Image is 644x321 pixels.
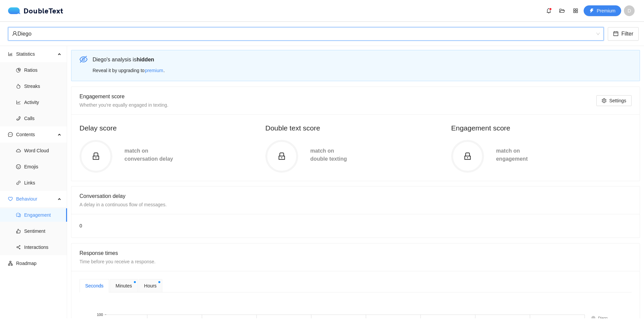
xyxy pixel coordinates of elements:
span: lock [464,152,472,160]
span: premium [145,67,163,74]
span: Statistics [16,47,56,61]
span: bar-chart [8,52,13,56]
span: Conversation delay [79,193,125,199]
a: logoDoubleText [8,7,63,14]
span: apartment [8,261,13,266]
b: hidden [137,57,154,62]
span: Engagement score [79,94,124,99]
span: Response times [79,250,118,256]
span: bell [544,8,554,13]
span: cloud [16,148,21,153]
span: message [8,132,13,137]
span: Diego 's analysis is [93,57,154,62]
span: fire [16,84,21,89]
span: Roadmap [16,257,62,270]
span: smile [16,164,21,169]
span: match on conversation delay [124,148,173,162]
span: link [16,180,21,185]
h2: Delay score [79,122,260,133]
h2: Engagement score [451,122,632,133]
span: Calls [24,112,62,125]
span: line-chart [16,100,21,105]
span: Hours [144,282,157,289]
span: lock [278,152,286,160]
button: calendarFilter [608,27,639,41]
img: logo [8,7,23,14]
span: Whether you're equally engaged in texting. [79,102,168,108]
span: Diego [12,28,600,40]
button: bell [543,5,554,16]
span: thunderbolt [589,8,594,14]
span: Behaviour [16,192,56,206]
button: appstore [570,5,581,16]
span: pie-chart [16,68,21,72]
span: Activity [24,96,62,109]
span: lock [92,152,100,160]
span: folder-open [557,8,567,13]
div: Reveal it by upgrading to . [93,65,635,76]
span: match on double texting [310,148,347,162]
span: Streaks [24,79,62,93]
span: like [16,229,21,233]
span: setting [602,98,606,104]
span: D [628,5,631,16]
div: DoubleText [8,7,63,14]
span: match on engagement [496,148,528,162]
span: Settings [609,97,626,104]
span: share-alt [16,245,21,250]
span: Contents [16,128,56,141]
span: Links [24,176,62,190]
span: Ratios [24,63,62,77]
span: Word Cloud [24,144,62,157]
button: settingSettings [596,95,632,106]
h2: Double text score [265,122,446,133]
span: eye-invisible [79,55,88,63]
span: Engagement [24,208,62,222]
button: thunderboltPremium [584,5,621,16]
span: calendar [613,31,619,37]
span: Premium [597,7,615,14]
div: Diego [12,28,594,40]
span: user [12,31,17,36]
span: A delay in a continuous flow of messages. [79,202,167,207]
span: Emojis [24,160,62,173]
span: Filter [621,30,633,38]
button: premium [145,65,163,76]
div: Seconds [85,282,103,289]
span: Interactions [24,240,62,254]
span: Minutes [115,282,132,289]
div: 0 [71,214,640,237]
span: comment [16,213,21,217]
span: heart [8,197,13,201]
button: folder-open [557,5,568,16]
span: appstore [571,8,581,13]
text: 100 [97,313,103,317]
span: Time before you receive a response. [79,259,156,264]
span: phone [16,116,21,121]
span: Sentiment [24,224,62,238]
